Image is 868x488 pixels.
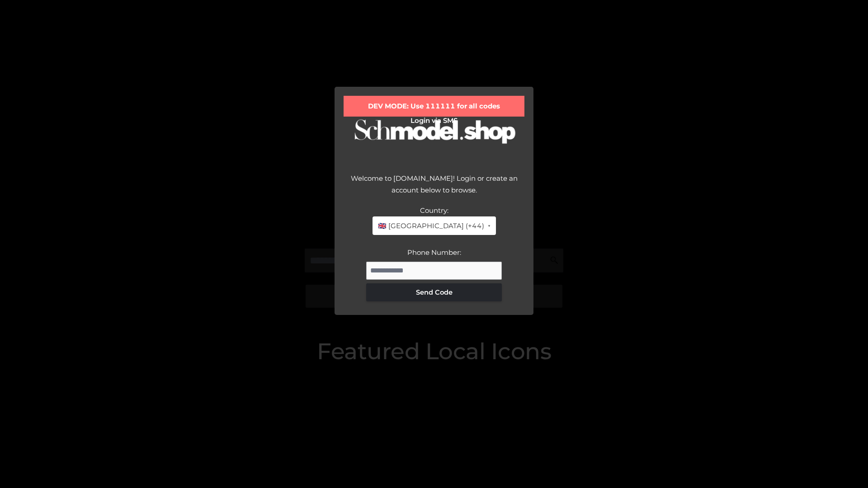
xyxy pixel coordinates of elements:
div: DEV MODE: Use 111111 for all codes [344,96,524,117]
span: 🇬🇧 [GEOGRAPHIC_DATA] (+44) [378,220,484,232]
label: Phone Number: [407,248,461,257]
h2: Login via SMS [344,117,524,125]
button: Send Code [366,283,502,301]
div: Welcome to [DOMAIN_NAME]! Login or create an account below to browse. [344,173,524,205]
label: Country: [420,206,448,215]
